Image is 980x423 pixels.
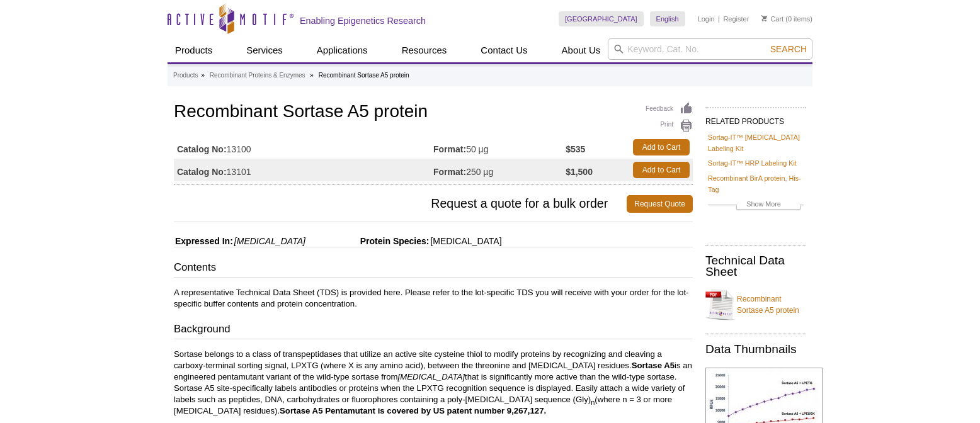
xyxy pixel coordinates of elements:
[708,132,804,154] a: Sortag-IT™ [MEDICAL_DATA] Labeling Kit
[608,38,812,60] input: Keyword, Cat. No.
[174,349,693,417] p: Sortase belongs to a class of transpeptidases that utilize an active site cysteine thiol to modif...
[708,157,797,169] a: Sortag-IT™ HRP Labeling Kit
[646,119,693,133] a: Print
[766,43,811,55] button: Search
[174,236,233,246] span: Expressed In:
[761,15,767,21] img: Your Cart
[708,198,804,213] a: Show More
[566,166,593,178] strong: $1,500
[591,398,595,406] sub: n
[174,260,693,278] h3: Contents
[770,44,807,54] span: Search
[201,72,205,79] li: »
[433,136,566,159] td: 50 µg
[234,236,305,246] i: [MEDICAL_DATA]
[705,286,806,324] a: Recombinant Sortase A5 protein
[698,14,715,23] a: Login
[705,255,806,278] h2: Technical Data Sheet
[632,361,675,370] strong: Sortase A5
[210,70,305,81] a: Recombinant Proteins & Enzymes
[433,159,566,181] td: 250 µg
[310,72,314,79] li: »
[168,38,220,62] a: Products
[633,162,690,178] a: Add to Cart
[308,236,430,246] span: Protein Species:
[174,136,433,159] td: 13100
[398,372,465,381] i: [MEDICAL_DATA]
[433,166,466,178] strong: Format:
[173,70,198,81] a: Products
[433,144,466,155] strong: Format:
[473,38,535,62] a: Contact Us
[761,14,783,23] a: Cart
[174,322,693,339] h3: Background
[705,107,806,130] h2: RELATED PRODUCTS
[708,172,804,195] a: Recombinant BirA protein, His-Tag
[174,287,693,310] p: A representative Technical Data Sheet (TDS) is provided here. Please refer to the lot-specific TD...
[718,11,720,26] li: |
[239,38,290,62] a: Services
[280,406,546,415] strong: Sortase A5 Pentamutant is covered by US patent number 9,267,127.
[177,166,227,178] strong: Catalog No:
[723,14,749,23] a: Register
[177,144,227,155] strong: Catalog No:
[174,159,433,181] td: 13101
[174,195,627,213] span: Request a quote for a bulk order
[174,102,693,123] h1: Recombinant Sortase A5 protein
[394,38,455,62] a: Resources
[309,38,375,62] a: Applications
[650,11,685,26] a: English
[559,11,644,26] a: [GEOGRAPHIC_DATA]
[319,72,409,79] li: Recombinant Sortase A5 protein
[627,195,693,213] a: Request Quote
[300,15,426,26] h2: Enabling Epigenetics Research
[761,11,812,26] li: (0 items)
[633,139,690,155] a: Add to Cart
[705,344,806,355] h2: Data Thumbnails
[554,38,608,62] a: About Us
[566,144,585,155] strong: $535
[646,102,693,116] a: Feedback
[429,236,501,246] span: [MEDICAL_DATA]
